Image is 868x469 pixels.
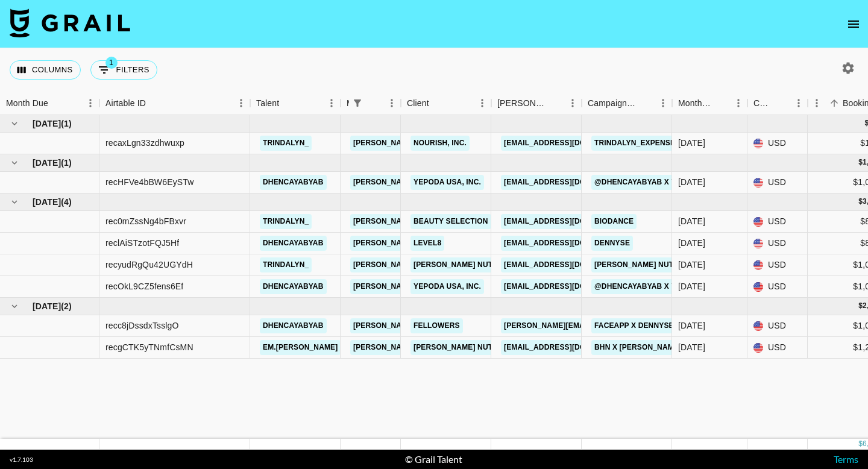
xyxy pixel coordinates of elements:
button: Sort [712,95,729,112]
div: Aug '25 [678,215,705,227]
span: [DATE] [33,196,61,208]
div: Sep '25 [678,341,705,353]
button: Sort [547,95,564,112]
span: ( 1 ) [61,118,72,130]
button: Sort [637,95,654,112]
div: Month Due [672,92,747,115]
button: Menu [729,94,747,112]
button: Menu [473,94,491,112]
button: Menu [564,94,582,112]
button: hide children [6,298,23,315]
div: Month Due [678,92,712,115]
div: Airtable ID [105,92,146,115]
a: [PERSON_NAME][EMAIL_ADDRESS][PERSON_NAME][DOMAIN_NAME] [350,318,609,333]
a: [EMAIL_ADDRESS][DOMAIN_NAME] [501,214,636,229]
a: @dhencayabyab x Yepoda [591,175,705,190]
span: ( 1 ) [61,157,72,169]
a: [PERSON_NAME][EMAIL_ADDRESS][PERSON_NAME][DOMAIN_NAME] [350,279,609,294]
a: [EMAIL_ADDRESS][DOMAIN_NAME] [501,175,636,190]
a: [PERSON_NAME][EMAIL_ADDRESS] [501,318,637,333]
div: recgCTK5yTNmfCsMN [105,341,193,353]
a: [PERSON_NAME][EMAIL_ADDRESS][PERSON_NAME][DOMAIN_NAME] [350,136,609,151]
button: Select columns [10,60,81,80]
span: ( 4 ) [61,196,72,208]
a: [PERSON_NAME][EMAIL_ADDRESS][PERSON_NAME][DOMAIN_NAME] [350,214,609,229]
a: [PERSON_NAME] Nutrition [410,340,521,355]
a: @dhencayabyab x Yepoda [591,279,705,294]
a: Beauty Selection [410,214,491,229]
button: Menu [81,94,99,112]
div: USD [747,133,808,154]
button: hide children [6,115,23,132]
div: Manager [347,92,349,115]
button: Sort [146,95,163,112]
div: Jun '25 [678,137,705,149]
div: $ [858,197,863,207]
a: [PERSON_NAME][EMAIL_ADDRESS][PERSON_NAME][DOMAIN_NAME] [350,257,609,272]
div: recHFVe4bBW6EySTw [105,176,194,188]
button: Menu [808,94,826,112]
button: hide children [6,194,23,210]
div: Currency [753,92,773,115]
div: USD [747,315,808,337]
a: [PERSON_NAME][EMAIL_ADDRESS][PERSON_NAME][DOMAIN_NAME] [350,175,609,190]
div: © Grail Talent [405,453,462,465]
button: open drawer [841,12,866,36]
div: $ [858,439,863,449]
a: FACEAPP x Dennyse [591,318,677,333]
div: $ [858,301,863,311]
span: ( 2 ) [61,300,72,312]
div: Sep '25 [678,319,705,332]
a: Trindalyn_ExpenseReimbursement_Nourish [591,136,781,151]
a: Nourish, Inc. [410,136,470,151]
a: LEVEL8 [410,236,444,251]
a: [PERSON_NAME][EMAIL_ADDRESS][PERSON_NAME][DOMAIN_NAME] [350,236,609,251]
a: dhencayabyab [260,236,327,251]
button: Sort [773,95,790,112]
div: Jul '25 [678,176,705,188]
a: Biodance [591,214,637,229]
div: recaxLgn33zdhwuxp [105,137,184,149]
button: Menu [654,94,672,112]
a: trindalyn_ [260,257,312,272]
a: [EMAIL_ADDRESS][DOMAIN_NAME] [501,136,636,151]
a: dhencayabyab [260,279,327,294]
div: Talent [256,92,279,115]
button: Sort [826,95,843,112]
div: Client [407,92,429,115]
div: [PERSON_NAME] [497,92,547,115]
div: 1 active filter [349,95,366,112]
button: Sort [429,95,446,112]
a: [PERSON_NAME] Nutrition [410,257,521,272]
a: dhencayabyab [260,175,327,190]
div: recOkL9CZ5fens6Ef [105,280,183,292]
img: Grail Talent [10,8,130,37]
button: Menu [790,94,808,112]
span: [DATE] [33,118,61,130]
button: hide children [6,154,23,171]
div: USD [747,172,808,194]
div: USD [747,254,808,276]
a: [EMAIL_ADDRESS][DOMAIN_NAME] [501,279,636,294]
a: [EMAIL_ADDRESS][DOMAIN_NAME] [501,257,636,272]
div: reclAiSTzotFQJ5Hf [105,237,179,249]
div: recyudRgQu42UGYdH [105,259,193,271]
a: [PERSON_NAME] Nutrition X Trindalyn [591,257,752,272]
a: trindalyn_ [260,136,312,151]
div: USD [747,211,808,233]
a: Yepoda USA, Inc. [410,175,484,190]
button: Show filters [90,60,157,80]
a: Dennyse [591,236,633,251]
a: [EMAIL_ADDRESS][DOMAIN_NAME] [501,340,636,355]
span: 1 [105,57,118,69]
button: Show filters [349,95,366,112]
a: Terms [834,453,858,465]
div: v 1.7.103 [10,456,33,464]
a: Fellowers [410,318,463,333]
div: Campaign (Type) [582,92,672,115]
div: Campaign (Type) [588,92,637,115]
div: Talent [250,92,341,115]
button: Sort [48,95,65,112]
div: Client [401,92,491,115]
a: Yepoda USA, Inc. [410,279,484,294]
